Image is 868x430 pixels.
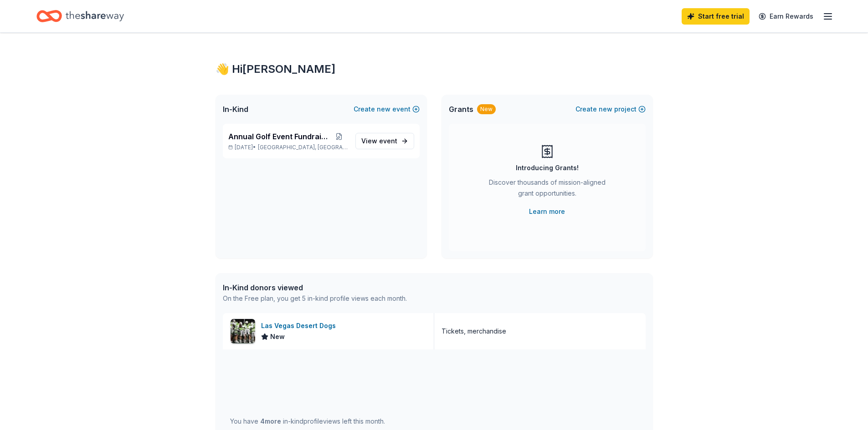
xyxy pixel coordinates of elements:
[216,62,653,76] div: 👋 Hi [PERSON_NAME]
[223,104,248,115] span: In-Kind
[599,104,612,115] span: new
[485,177,609,202] div: Discover thousands of mission-aligned grant opportunities.
[223,282,407,293] div: In-Kind donors viewed
[223,293,407,304] div: On the Free plan, you get 5 in-kind profile views each month.
[230,416,385,427] div: You have in-kind profile views left this month.
[442,326,506,337] div: Tickets, merchandise
[516,162,579,173] div: Introducing Grants!
[449,104,473,115] span: Grants
[529,206,565,217] a: Learn more
[682,8,750,25] a: Start free trial
[261,320,339,331] div: Las Vegas Desert Dogs
[36,5,124,27] a: Home
[228,131,330,142] span: Annual Golf Event Fundraiser
[361,136,397,147] span: View
[575,104,646,115] button: Createnewproject
[379,137,397,145] span: event
[377,104,390,115] span: new
[753,8,819,25] a: Earn Rewards
[270,331,285,342] span: New
[477,104,496,114] div: New
[258,144,348,151] span: [GEOGRAPHIC_DATA], [GEOGRAPHIC_DATA]
[354,104,420,115] button: Createnewevent
[231,319,255,344] img: Image for Las Vegas Desert Dogs
[228,144,348,151] p: [DATE] •
[260,417,281,425] span: 4 more
[355,133,414,149] a: View event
